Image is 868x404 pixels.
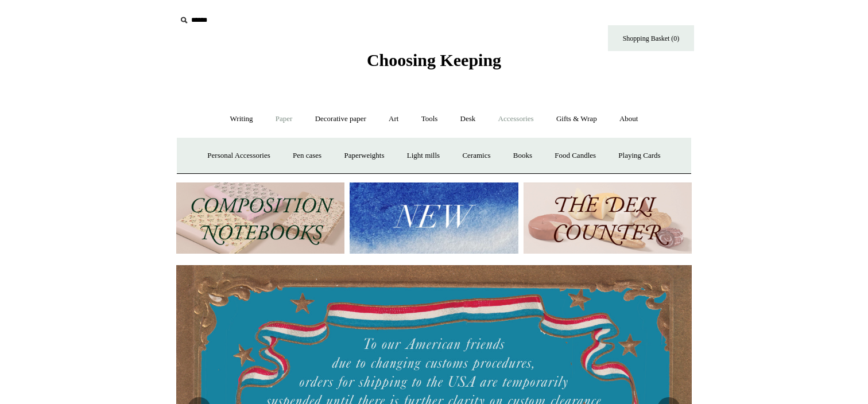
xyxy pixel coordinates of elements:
a: Paperweights [334,141,394,171]
a: Food Candles [544,141,606,171]
a: Books [503,141,542,171]
a: Ceramics [452,141,501,171]
a: Personal Accessories [197,141,280,171]
a: Decorative paper [305,104,377,134]
a: Art [378,104,409,134]
a: Shopping Basket (0) [608,25,694,51]
span: Choosing Keeping [367,50,501,69]
a: Writing [220,104,263,134]
a: Accessories [488,104,544,134]
a: Paper [265,104,303,134]
a: Tools [411,104,448,134]
a: Choosing Keeping [367,60,501,68]
a: Light mills [397,141,450,171]
img: New.jpg__PID:f73bdf93-380a-4a35-bcfe-7823039498e1 [350,182,518,254]
a: Pen cases [282,141,332,171]
a: Playing Cards [608,141,671,171]
img: The Deli Counter [524,182,692,254]
a: About [609,104,649,134]
a: Desk [450,104,486,134]
img: 202302 Composition ledgers.jpg__PID:69722ee6-fa44-49dd-a067-31375e5d54ec [176,182,344,254]
a: Gifts & Wrap [546,104,607,134]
